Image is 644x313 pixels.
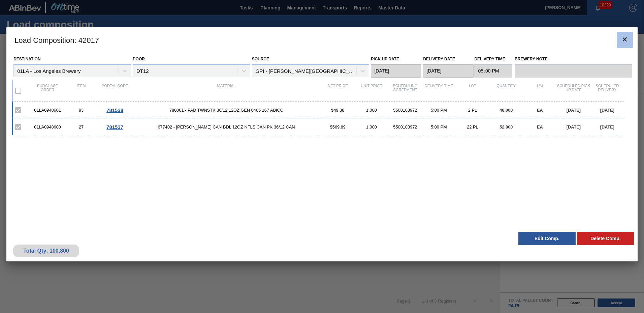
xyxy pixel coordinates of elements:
span: 781538 [106,107,123,113]
label: Pick up Date [371,57,399,61]
div: 01LA0948601 [31,108,64,113]
label: Brewery Note [515,54,632,64]
div: $49.38 [321,108,355,113]
div: Net Price [321,84,355,98]
div: Lot [456,84,489,98]
h3: Load Composition : 42017 [6,27,638,53]
div: 5500103972 [388,124,422,130]
span: [DATE] [567,108,581,113]
div: 5:00 PM [422,124,456,130]
div: 93 [64,108,98,113]
div: 27 [64,124,98,130]
div: Item [64,84,98,98]
div: Delivery Time [422,84,456,98]
div: Portal code [98,84,132,98]
div: 22 PL [456,124,489,130]
label: Delivery Date [423,57,455,61]
div: Quantity [489,84,523,98]
div: 1,000 [355,108,388,113]
label: Delivery Time [474,54,512,64]
div: Scheduled Delivery [590,84,624,98]
span: 677402 - CARR CAN BDL 12OZ NFLS CAN PK 36/12 CAN [132,124,321,130]
span: 781537 [106,124,123,130]
label: Door [133,57,145,61]
label: Destination [13,57,40,61]
div: UM [523,84,557,98]
div: 5:00 PM [422,108,456,113]
button: Delete Comp. [577,232,634,245]
div: 01LA0948600 [31,124,64,130]
div: 1,000 [355,124,388,130]
div: Go to Order [98,124,132,130]
div: Purchase order [31,84,64,98]
label: Source [252,57,269,61]
span: 780001 - PAD TWNSTK 36/12 12OZ GEN 0405 167 ABICC [132,108,321,113]
div: Scheduling Agreement [388,84,422,98]
input: mm/dd/yyyy [423,64,474,78]
div: Total Qty: 100,800 [18,248,74,254]
span: EA [537,124,543,130]
div: Scheduled Pick up Date [557,84,590,98]
span: EA [537,108,543,113]
div: Go to Order [98,107,132,113]
div: Unit Price [355,84,388,98]
div: Material [132,84,321,98]
span: 48,000 [500,108,513,113]
button: Edit Comp. [518,232,576,245]
div: 5500103972 [388,108,422,113]
span: 52,800 [500,124,513,130]
span: [DATE] [600,124,614,130]
div: $569.89 [321,124,355,130]
input: mm/dd/yyyy [371,64,421,78]
span: [DATE] [600,108,614,113]
span: [DATE] [567,124,581,130]
div: 2 PL [456,108,489,113]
